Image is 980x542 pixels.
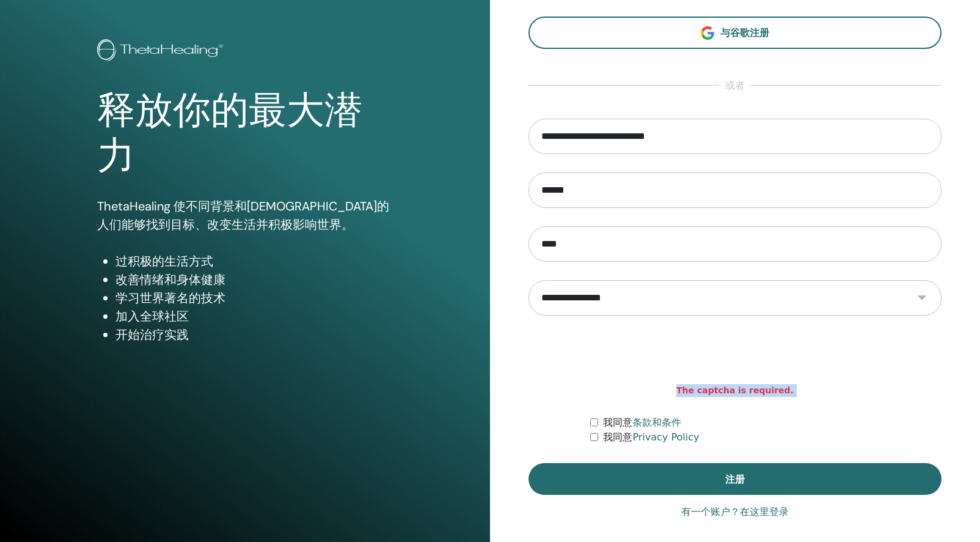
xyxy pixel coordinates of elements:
[603,430,699,445] label: 我同意
[720,26,769,39] span: 与谷歌注册
[115,325,393,344] li: 开始治疗实践
[528,17,942,49] a: 与谷歌注册
[603,415,681,430] label: 我同意
[97,197,393,234] p: ThetaHealing 使不同背景和[DEMOGRAPHIC_DATA]的人们能够找到目标、改变生活并积极影响世界。
[115,252,393,270] li: 过积极的生活方式
[115,307,393,325] li: 加入全球社区
[676,384,794,397] strong: The captcha is required.
[632,431,699,443] a: Privacy Policy
[642,334,828,382] iframe: reCAPTCHA
[115,270,393,289] li: 改善情绪和身体健康
[632,417,681,428] a: 条款和条件
[725,473,745,486] span: 注册
[681,505,789,519] a: 有一个账户？在这里登录
[115,289,393,307] li: 学习世界著名的技术
[97,88,393,179] h1: 释放你的最大潜力
[719,78,751,93] span: 或者
[528,463,942,495] button: 注册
